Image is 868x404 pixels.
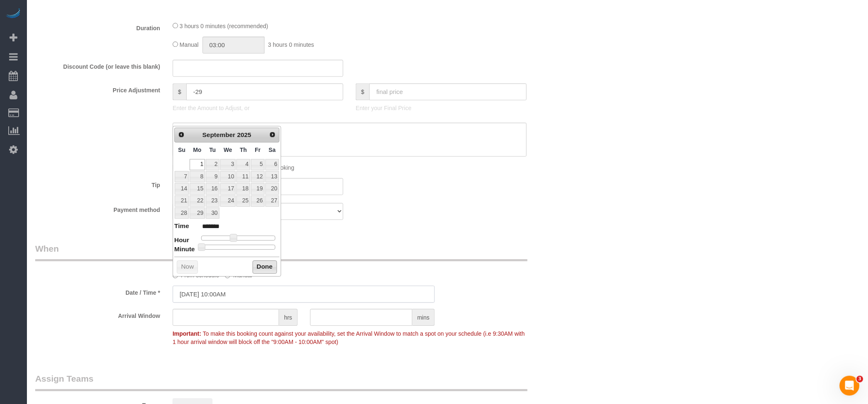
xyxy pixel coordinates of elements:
input: final price [369,83,527,100]
a: 26 [251,195,264,207]
dt: Time [174,221,189,232]
a: 14 [175,183,189,194]
span: $ [173,83,186,100]
label: Price Adjustment [29,83,166,94]
span: mins [412,309,435,326]
legend: Assign Teams [35,373,528,391]
label: Payment method [29,203,166,214]
span: Wednesday [224,147,232,153]
input: MM/DD/YYYY HH:MM [173,286,435,303]
a: 3 [220,159,236,170]
a: 4 [236,159,250,170]
a: 17 [220,183,236,194]
span: Saturday [269,147,276,153]
label: Tip [29,178,166,189]
strong: Important: [173,330,201,337]
a: Next [267,129,278,140]
span: $ [356,83,369,100]
a: 9 [206,171,219,182]
span: To make this booking count against your availability, set the Arrival Window to match a spot on y... [173,330,525,345]
a: 12 [251,171,264,182]
span: Next [269,131,276,138]
p: Enter the Amount to Adjust, or [173,104,343,112]
span: Tuesday [209,147,216,153]
a: 19 [251,183,264,194]
a: 29 [190,207,205,219]
a: 30 [206,207,219,219]
span: 3 hours 0 minutes (recommended) [180,23,268,29]
a: 1 [190,159,205,170]
label: Discount Code (or leave this blank) [29,60,166,71]
span: 3 hours 0 minutes [268,41,314,48]
a: 7 [175,171,189,182]
a: 15 [190,183,205,194]
a: 25 [236,195,250,207]
a: 13 [265,171,279,182]
span: Sunday [178,147,186,153]
a: 18 [236,183,250,194]
button: Now [177,260,198,274]
p: Enter your Final Price [356,104,526,112]
span: Friday [255,147,261,153]
a: 28 [175,207,189,219]
span: Monday [193,147,202,153]
dt: Hour [174,236,189,246]
iframe: Intercom live chat [840,376,860,396]
button: Done [253,260,277,274]
span: September [203,131,236,138]
a: 10 [220,171,236,182]
a: 21 [175,195,189,207]
a: 5 [251,159,264,170]
span: 3 [857,376,863,382]
label: Arrival Window [29,309,166,320]
a: 11 [236,171,250,182]
span: hrs [279,309,297,326]
img: Automaid Logo [5,8,22,20]
a: 8 [190,171,205,182]
legend: When [35,243,528,261]
a: 24 [220,195,236,207]
a: 23 [206,195,219,207]
a: 16 [206,183,219,194]
span: Thursday [240,147,247,153]
span: Manual [180,41,199,48]
a: 6 [265,159,279,170]
span: 2025 [237,131,251,138]
span: Prev [178,131,185,138]
a: Prev [176,129,187,140]
a: 27 [265,195,279,207]
label: Duration [29,21,166,32]
a: 20 [265,183,279,194]
a: 22 [190,195,205,207]
dt: Minute [174,245,195,255]
a: 2 [206,159,219,170]
label: Date / Time * [29,286,166,297]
